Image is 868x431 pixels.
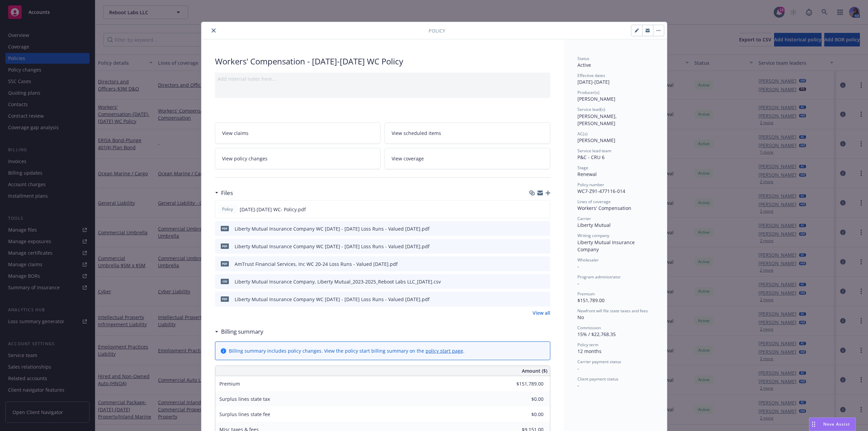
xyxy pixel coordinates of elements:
[426,348,463,354] a: policy start page
[533,309,550,316] a: View all
[809,417,856,431] button: Nova Assist
[541,243,548,250] button: preview file
[221,296,229,301] span: pdf
[577,297,605,303] span: $151,789.00
[218,75,548,82] div: Add internal notes here...
[577,73,653,85] div: [DATE] - [DATE]
[221,206,234,212] span: Policy
[577,291,595,297] span: Premium
[577,233,609,238] span: Writing company
[577,222,611,228] span: Liberty Mutual
[215,189,233,197] div: Files
[577,308,648,314] span: Newfront will file state taxes and fees
[215,327,263,336] div: Billing summary
[221,261,229,266] span: pdf
[522,367,547,374] span: Amount ($)
[577,216,591,221] span: Carrier
[392,130,441,137] span: View scheduled items
[215,56,550,67] div: Workers' Compensation - [DATE]-[DATE] WC Policy
[219,396,270,402] span: Surplus lines state tax
[823,421,850,427] span: Nova Assist
[577,199,611,204] span: Lines of coverage
[221,226,229,231] span: pdf
[221,189,233,197] h3: Files
[809,418,818,431] div: Drag to move
[577,171,597,177] span: Renewal
[577,188,625,194] span: WC7-Z91-477116-014
[577,205,631,211] span: Workers' Compensation
[577,365,579,372] span: -
[577,148,611,154] span: Service lead team
[504,379,548,389] input: 0.00
[531,225,536,232] button: download file
[384,148,550,169] a: View coverage
[384,122,550,144] a: View scheduled items
[531,243,536,250] button: download file
[577,263,579,270] span: -
[577,154,605,160] span: P&C - CRU 6
[221,243,229,249] span: pdf
[221,327,263,336] h3: Billing summary
[221,279,229,284] span: csv
[577,73,605,78] span: Effective dates
[577,274,621,280] span: Program administrator
[541,206,547,213] button: preview file
[229,347,465,354] div: Billing summary includes policy changes. View the policy start billing summary on the .
[577,182,604,188] span: Policy number
[577,56,589,61] span: Status
[577,96,615,102] span: [PERSON_NAME]
[541,278,548,285] button: preview file
[541,225,548,232] button: preview file
[577,342,598,348] span: Policy term
[577,257,599,263] span: Wholesaler
[504,409,548,419] input: 0.00
[235,243,430,250] div: Liberty Mutual Insurance Company WC [DATE] - [DATE] Loss Runs - Valued [DATE].pdf
[504,394,548,404] input: 0.00
[235,278,441,285] div: Liberty Mutual Insurance Company, Liberty Mutual_2023-2025_Reboot Labs LLC_[DATE].csv
[577,280,579,287] span: -
[577,348,601,354] span: 12 months
[222,155,268,162] span: View policy changes
[577,62,591,68] span: Active
[531,278,536,285] button: download file
[215,122,381,144] a: View claims
[577,382,579,389] span: -
[577,239,636,253] span: Liberty Mutual Insurance Company
[215,148,381,169] a: View policy changes
[577,314,584,320] span: No
[577,165,588,171] span: Stage
[577,376,618,382] span: Client payment status
[577,131,588,137] span: AC(s)
[530,206,536,213] button: download file
[240,206,306,213] span: [DATE]-[DATE] WC- Policy.pdf
[210,26,218,35] button: close
[531,260,536,268] button: download file
[577,331,616,337] span: 15% / $22,768.35
[531,296,536,303] button: download file
[541,260,548,268] button: preview file
[577,325,601,331] span: Commission
[577,137,615,143] span: [PERSON_NAME]
[577,90,599,95] span: Producer(s)
[541,296,548,303] button: preview file
[222,130,249,137] span: View claims
[235,296,430,303] div: Liberty Mutual Insurance Company WC [DATE] - [DATE] Loss Runs - Valued [DATE].pdf
[429,27,445,34] span: Policy
[577,359,621,365] span: Carrier payment status
[392,155,424,162] span: View coverage
[235,225,430,232] div: Liberty Mutual Insurance Company WC [DATE] - [DATE] Loss Runs - Valued [DATE].pdf
[235,260,398,268] div: AmTrust Financial Services, Inc WC 20-24 Loss Runs - Valued [DATE].pdf
[577,113,618,126] span: [PERSON_NAME], [PERSON_NAME]
[219,411,270,417] span: Surplus lines state fee
[219,380,240,387] span: Premium
[577,106,605,112] span: Service lead(s)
